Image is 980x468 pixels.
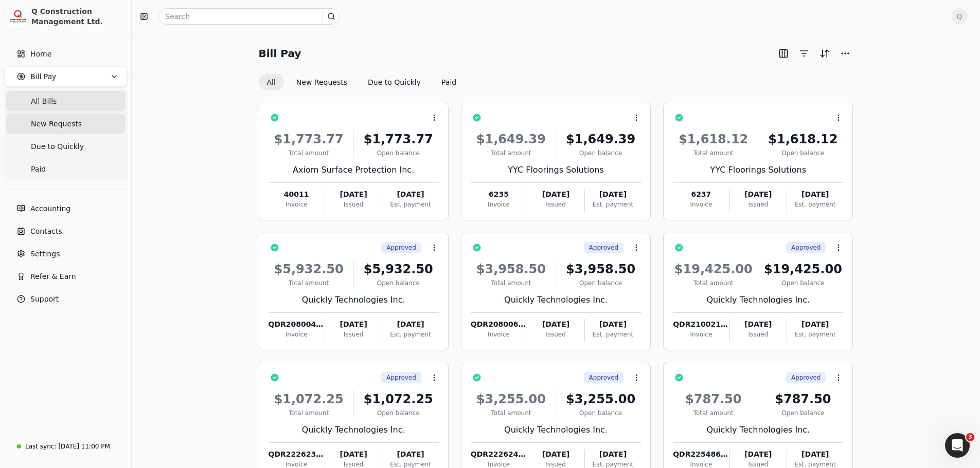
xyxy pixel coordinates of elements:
[21,73,185,90] p: Hi Q 👋🏼
[966,433,974,441] span: 3
[4,437,127,456] a: Last sync:[DATE] 11:00 PM
[6,91,125,111] a: All Bills
[673,330,729,339] div: Invoice
[140,16,161,37] img: Profile image for Evanne
[269,200,325,209] div: Invoice
[30,249,60,259] span: Settings
[4,221,127,241] a: Contacts
[585,330,641,339] div: Est. payment
[471,390,551,408] div: $3,255.00
[30,226,62,237] span: Contacts
[560,408,641,418] div: Open balance
[4,289,127,309] button: Support
[673,148,754,158] div: Total amount
[471,130,551,148] div: $1,649.39
[31,119,82,129] span: New Requests
[471,294,641,306] div: Quickly Technologies Inc.
[787,200,843,209] div: Est. payment
[471,408,551,418] div: Total amount
[325,330,382,339] div: Issued
[527,330,584,339] div: Issued
[471,424,641,436] div: Quickly Technologies Inc.
[560,390,641,408] div: $3,255.00
[21,140,172,151] div: We'll be back online in 1 hour
[816,45,833,62] button: Sort
[6,136,125,157] a: Due to Quickly
[358,390,439,408] div: $1,072.25
[325,200,382,209] div: Issued
[471,148,551,158] div: Total amount
[30,203,70,214] span: Accounting
[673,278,754,288] div: Total amount
[762,390,843,408] div: $787.50
[673,408,754,418] div: Total amount
[433,74,465,90] button: Paid
[787,319,843,330] div: [DATE]
[21,129,172,140] div: Send us a message
[382,189,438,200] div: [DATE]
[471,260,551,278] div: $3,958.50
[269,148,349,158] div: Total amount
[158,8,340,25] input: Search
[358,408,439,418] div: Open balance
[269,408,349,418] div: Total amount
[762,130,843,148] div: $1,618.12
[21,208,83,219] span: Search for help
[673,130,754,148] div: $1,618.12
[951,8,968,25] button: Q
[673,189,729,200] div: 6237
[25,442,56,451] div: Last sync:
[585,449,641,460] div: [DATE]
[269,449,325,460] div: QDR222623-1344
[15,266,191,295] div: Receiving early payments through Quickly
[673,390,754,408] div: $787.50
[4,244,127,264] a: Settings
[21,174,172,184] div: Book a walkthrough
[673,164,843,176] div: YYC Floorings Solutions
[358,278,439,288] div: Open balance
[585,189,641,200] div: [DATE]
[471,278,551,288] div: Total amount
[269,189,325,200] div: 40011
[837,45,853,62] button: More
[21,20,35,36] img: logo
[471,164,641,176] div: YYC Floorings Solutions
[269,130,349,148] div: $1,773.77
[4,44,127,64] a: Home
[730,200,787,209] div: Issued
[15,247,191,266] div: How to Use Pay Cycles in Quickly
[15,203,191,223] button: Search for help
[269,390,349,408] div: $1,072.25
[30,294,59,305] span: Support
[589,243,619,252] span: Approved
[560,278,641,288] div: Open balance
[762,408,843,418] div: Open balance
[30,271,76,282] span: Refer & Earn
[325,319,382,330] div: [DATE]
[787,449,843,460] div: [DATE]
[4,198,127,219] a: Accounting
[269,260,349,278] div: $5,932.50
[791,373,821,382] span: Approved
[787,330,843,339] div: Est. payment
[360,74,429,90] button: Due to Quickly
[269,164,439,176] div: Axiom Surface Protection Inc.
[730,189,787,200] div: [DATE]
[673,424,843,436] div: Quickly Technologies Inc.
[945,433,970,458] iframe: Intercom live chat
[21,251,172,261] div: How to Use Pay Cycles in Quickly
[471,189,527,200] div: 6235
[15,295,191,314] div: How to Get Started with Early Payments
[9,7,27,26] img: 3171ca1f-602b-4dfe-91f0-0ace091e1481.jpeg
[85,346,121,353] span: Messages
[358,260,439,278] div: $5,932.50
[21,270,172,291] div: Receiving early payments through Quickly
[382,449,438,460] div: [DATE]
[269,424,439,436] div: Quickly Technologies Inc.
[382,200,438,209] div: Est. payment
[673,260,754,278] div: $19,425.00
[730,319,787,330] div: [DATE]
[58,442,110,451] div: [DATE] 11:00 PM
[259,74,465,90] div: Invoice filter options
[4,266,127,287] button: Refer & Earn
